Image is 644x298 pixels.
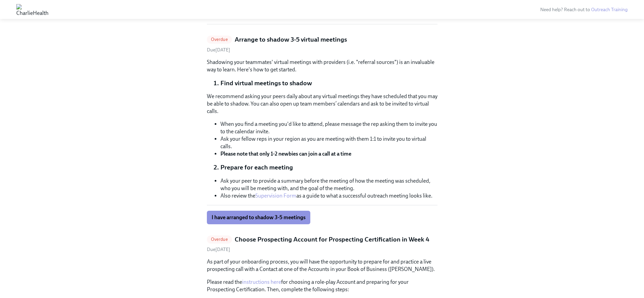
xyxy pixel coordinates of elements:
[220,177,437,192] li: Ask your peer to provide a summary before the meeting of how the meeting was scheduled, who you w...
[207,247,230,252] span: Tuesday, October 14th 2025, 9:00 am
[220,120,437,135] li: When you find a meeting you'd like to attend, please message the rep asking them to invite you to...
[591,7,628,13] a: Outreach Training
[207,37,232,42] span: Overdue
[255,192,296,199] a: Supervision Form
[207,211,310,224] button: I have arranged to shadow 3-5 meetings
[207,278,437,293] p: Please read the for choosing a role-play Account and preparing for your Prospecting Certification...
[242,279,281,285] a: instructions here
[235,35,347,44] h5: Arrange to shadow 3-5 virtual meetings
[207,93,437,115] p: We recommend asking your peers daily about any virtual meetings they have scheduled that you may ...
[16,4,48,15] img: CharlieHealth
[220,135,437,150] li: Ask your fellow reps in your region as you are meeting with them 1:1 to invite you to virtual calls.
[220,192,437,200] li: Also review the as a guide to what a successful outreach meeting looks like.
[207,237,232,242] span: Overdue
[207,47,230,53] span: Tuesday, October 14th 2025, 9:00 am
[220,163,437,172] li: Prepare for each meeting
[207,258,437,273] p: As part of your onboarding process, you will have the opportunity to prepare for and practice a l...
[212,214,306,221] span: I have arranged to shadow 3-5 meetings
[220,79,437,88] li: Find virtual meetings to shadow
[540,7,628,13] span: Need help? Reach out to
[207,35,437,53] a: OverdueArrange to shadow 3-5 virtual meetingsDue[DATE]
[207,59,437,73] p: Shadowing your teammates' virtual meetings with providers (i.e. "referral sources") is an invalua...
[207,235,437,253] a: OverdueChoose Prospecting Account for Prospecting Certification in Week 4Due[DATE]
[235,235,429,244] h5: Choose Prospecting Account for Prospecting Certification in Week 4
[220,151,351,157] strong: Please note that only 1-2 newbies can join a call at a time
